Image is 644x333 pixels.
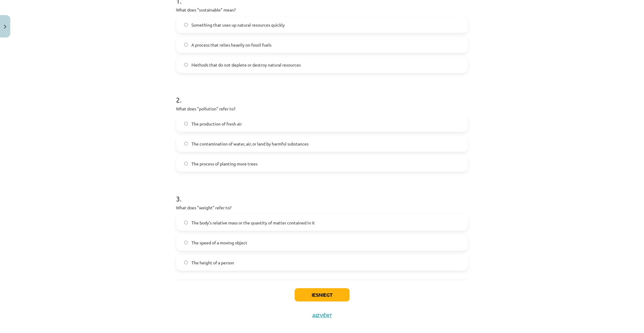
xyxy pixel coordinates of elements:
[4,25,6,29] img: icon-close-lesson-0947bae3869378f0d4975bcd49f059093ad1ed9edebbc8119c70593378902aed.svg
[191,161,258,167] span: The process of planting more trees
[184,63,188,67] input: Methods that do not deplete or destroy natural resources
[311,312,334,318] button: Aizvērt
[295,288,350,302] button: Iesniegt
[191,42,271,48] span: A process that relies heavily on fossil fuels
[191,62,301,68] span: Methods that do not deplete or destroy natural resources
[176,184,468,203] h1: 3 .
[191,240,247,246] span: The speed of a moving object
[184,221,188,225] input: The body's relative mass or the quantity of matter contained in it
[191,141,309,147] span: The contamination of water, air, or land by harmful substances
[176,106,468,112] p: What does "pollution" refer to?
[176,85,468,104] h1: 2 .
[176,7,468,13] p: What does "sustainable" mean?
[184,122,188,126] input: The production of fresh air
[184,142,188,146] input: The contamination of water, air, or land by harmful substances
[184,43,188,47] input: A process that relies heavily on fossil fuels
[184,23,188,27] input: Something that uses up natural resources quickly
[191,220,315,226] span: The body's relative mass or the quantity of matter contained in it
[184,162,188,166] input: The process of planting more trees
[184,261,188,265] input: The height of a person
[184,241,188,245] input: The speed of a moving object
[191,260,234,266] span: The height of a person
[191,121,242,127] span: The production of fresh air
[176,204,468,211] p: What does "weight" refer to?
[191,22,285,28] span: Something that uses up natural resources quickly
